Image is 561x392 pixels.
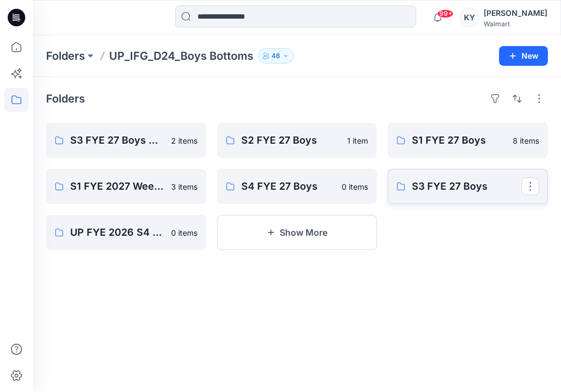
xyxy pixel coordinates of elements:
p: S3 FYE 27 Boys [412,179,522,194]
button: Show More [217,215,377,250]
p: UP_IFG_D24_Boys Bottoms [109,48,253,64]
span: 99+ [437,9,454,18]
div: [PERSON_NAME] [484,7,547,20]
a: S1 FYE 27 Boys8 items [388,123,548,158]
p: 3 items [171,181,197,192]
p: 48 [271,50,280,62]
a: S2 FYE 27 Boys1 item [217,123,377,158]
p: 0 items [342,181,368,192]
p: S1 FYE 27 Boys [412,133,506,148]
div: Walmart [484,20,547,28]
p: S3 FYE 27 Boys Weekend Academy Boys [70,133,165,148]
p: 2 items [171,135,197,146]
a: S3 FYE 27 Boys Weekend Academy Boys2 items [46,123,206,158]
a: S4 FYE 27 Boys0 items [217,169,377,204]
h4: Folders [46,92,85,105]
button: New [499,46,548,66]
p: 8 items [513,135,539,146]
p: 1 item [347,135,368,146]
p: UP FYE 2026 S4 Boys Bottoms [70,225,165,240]
a: UP FYE 2026 S4 Boys Bottoms0 items [46,215,206,250]
div: KY [460,8,479,27]
p: S4 FYE 27 Boys [241,179,336,194]
p: S2 FYE 27 Boys [241,133,341,148]
button: 48 [258,48,294,64]
a: S1 FYE 2027 Weekend Academy Boys3 items [46,169,206,204]
a: Folders [46,48,85,64]
p: 0 items [171,227,197,238]
a: S3 FYE 27 Boys [388,169,548,204]
p: S1 FYE 2027 Weekend Academy Boys [70,179,165,194]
